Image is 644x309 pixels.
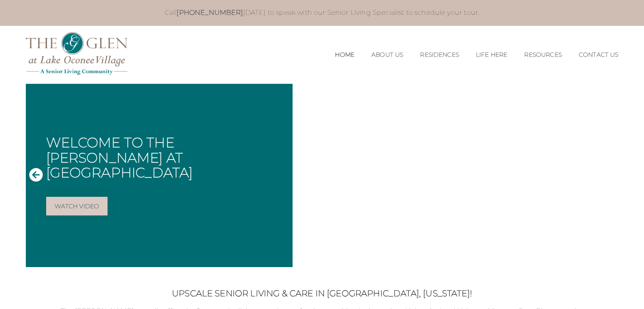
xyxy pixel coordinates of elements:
[26,32,127,75] img: The Glen Lake Oconee Home
[293,84,619,267] iframe: Embedded Vimeo Video
[55,288,589,298] h2: Upscale Senior Living & Care in [GEOGRAPHIC_DATA], [US_STATE]!
[476,51,507,58] a: Life Here
[177,8,243,17] a: [PHONE_NUMBER]
[46,197,108,215] a: Watch Video
[26,84,619,267] div: Slide 1 of 1
[46,135,286,180] h1: Welcome to The [PERSON_NAME] at [GEOGRAPHIC_DATA]
[602,168,615,183] button: Next Slide
[524,51,561,58] a: Resources
[41,8,603,17] p: Call [DATE] to speak with our Senior Living Specialist to schedule your tour.
[579,51,619,58] a: Contact Us
[335,51,354,58] a: Home
[371,51,403,58] a: About Us
[420,51,459,58] a: Residences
